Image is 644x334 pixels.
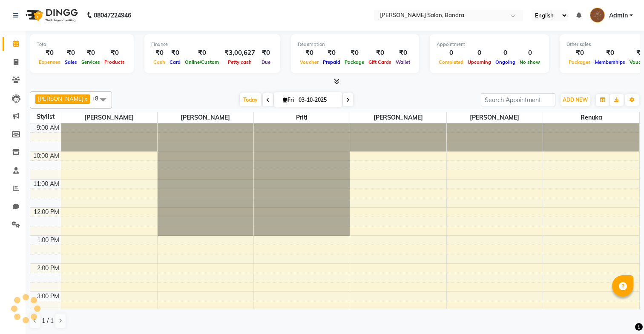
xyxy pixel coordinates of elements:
[437,41,542,48] div: Appointment
[563,97,588,103] span: ADD NEW
[151,41,273,48] div: Finance
[493,48,517,58] div: 0
[493,59,517,65] span: Ongoing
[61,112,157,123] span: [PERSON_NAME]
[298,41,412,48] div: Redemption
[543,112,639,123] span: Renuka
[609,11,628,20] span: Admin
[298,48,321,58] div: ₹0
[366,48,394,58] div: ₹0
[517,59,542,65] span: No show
[42,317,54,325] span: 1 / 1
[298,59,321,65] span: Voucher
[566,59,593,65] span: Packages
[593,59,627,65] span: Memberships
[226,59,254,65] span: Petty cash
[281,97,296,103] span: Fri
[183,59,221,65] span: Online/Custom
[79,59,102,65] span: Services
[296,94,339,106] input: 2025-10-03
[259,59,273,65] span: Due
[342,59,366,65] span: Package
[102,59,127,65] span: Products
[321,59,342,65] span: Prepaid
[447,112,543,123] span: [PERSON_NAME]
[566,48,593,58] div: ₹0
[394,48,412,58] div: ₹0
[350,112,446,123] span: [PERSON_NAME]
[167,48,183,58] div: ₹0
[183,48,221,58] div: ₹0
[63,48,79,58] div: ₹0
[437,48,466,58] div: 0
[32,208,61,217] div: 12:00 PM
[517,48,542,58] div: 0
[102,48,127,58] div: ₹0
[394,59,412,65] span: Wallet
[466,48,493,58] div: 0
[35,264,61,273] div: 2:00 PM
[30,112,61,121] div: Stylist
[37,41,127,48] div: Total
[561,94,590,106] button: ADD NEW
[79,48,102,58] div: ₹0
[35,123,61,132] div: 9:00 AM
[32,151,61,160] div: 10:00 AM
[366,59,394,65] span: Gift Cards
[221,48,259,58] div: ₹3,00,627
[63,59,79,65] span: Sales
[35,292,61,301] div: 3:00 PM
[151,48,167,58] div: ₹0
[94,3,131,27] b: 08047224946
[240,93,261,106] span: Today
[593,48,627,58] div: ₹0
[92,95,105,102] span: +8
[342,48,366,58] div: ₹0
[158,112,253,123] span: [PERSON_NAME]
[590,8,605,23] img: Admin
[151,59,167,65] span: Cash
[259,48,273,58] div: ₹0
[32,180,61,188] div: 11:00 AM
[38,95,83,102] span: [PERSON_NAME]
[22,3,80,27] img: logo
[608,300,635,325] iframe: chat widget
[37,59,63,65] span: Expenses
[466,59,493,65] span: Upcoming
[321,48,342,58] div: ₹0
[437,59,466,65] span: Completed
[37,48,63,58] div: ₹0
[167,59,183,65] span: Card
[481,93,555,106] input: Search Appointment
[35,236,61,245] div: 1:00 PM
[254,112,350,123] span: Priti
[83,95,87,102] a: x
